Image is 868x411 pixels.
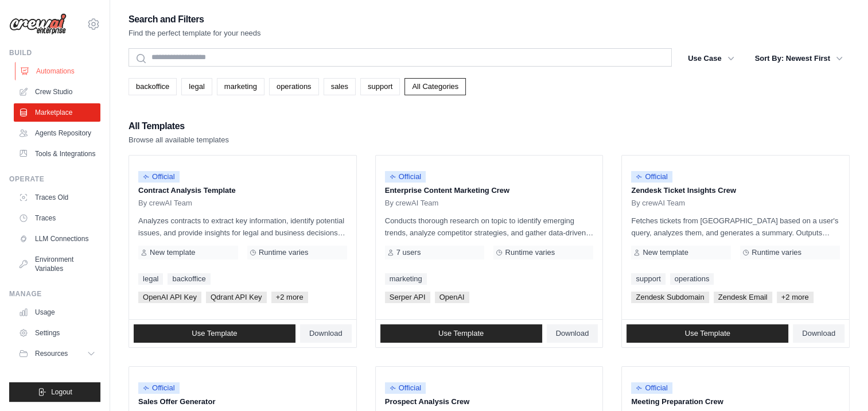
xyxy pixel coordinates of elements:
a: Automations [15,62,102,80]
h2: All Templates [129,118,229,134]
span: Runtime varies [752,248,801,257]
p: Find the perfect template for your needs [129,28,261,39]
p: Sales Offer Generator [138,396,347,408]
span: Official [631,382,672,394]
p: Zendesk Ticket Insights Crew [631,185,840,196]
p: Prospect Analysis Crew [385,396,594,408]
span: Download [556,329,589,338]
a: Download [547,324,598,343]
span: Use Template [685,329,730,338]
span: New template [643,248,688,257]
a: backoffice [168,273,210,285]
a: marketing [217,78,264,95]
a: Environment Variables [14,250,100,278]
a: Usage [14,303,100,321]
a: LLM Connections [14,230,100,248]
span: OpenAI [435,292,469,303]
a: marketing [385,273,427,285]
span: Serper API [385,292,430,303]
span: OpenAI API Key [138,292,201,303]
span: Official [385,382,426,394]
a: All Categories [404,78,466,95]
span: Use Template [438,329,484,338]
span: Logout [51,387,72,397]
a: Traces Old [14,188,100,207]
span: Official [631,171,672,183]
a: Tools & Integrations [14,145,100,163]
span: By crewAI Team [385,199,439,208]
a: Marketplace [14,103,100,122]
a: Use Template [380,324,542,343]
a: backoffice [129,78,177,95]
p: Browse all available templates [129,134,229,146]
a: Agents Repository [14,124,100,142]
span: By crewAI Team [631,199,685,208]
a: operations [269,78,319,95]
span: Official [385,171,426,183]
span: Zendesk Subdomain [631,292,709,303]
span: 7 users [396,248,421,257]
p: Conducts thorough research on topic to identify emerging trends, analyze competitor strategies, a... [385,215,594,239]
span: Resources [35,349,68,358]
span: +2 more [271,292,308,303]
span: Download [309,329,342,338]
div: Manage [9,289,100,298]
span: Official [138,171,180,183]
a: sales [324,78,356,95]
button: Resources [14,344,100,363]
p: Meeting Preparation Crew [631,396,840,408]
div: Build [9,48,100,57]
span: Zendesk Email [714,292,772,303]
h2: Search and Filters [129,11,261,28]
span: Official [138,382,180,394]
p: Analyzes contracts to extract key information, identify potential issues, and provide insights fo... [138,215,347,239]
span: By crewAI Team [138,199,192,208]
p: Fetches tickets from [GEOGRAPHIC_DATA] based on a user's query, analyzes them, and generates a su... [631,215,840,239]
a: legal [181,78,212,95]
a: support [360,78,400,95]
span: Runtime varies [505,248,555,257]
a: support [631,273,665,285]
a: Settings [14,324,100,342]
a: operations [670,273,714,285]
a: legal [138,273,163,285]
div: Operate [9,175,100,184]
button: Use Case [681,48,741,69]
span: Download [802,329,835,338]
a: Traces [14,209,100,227]
a: Download [300,324,352,343]
span: +2 more [777,292,813,303]
span: New template [150,248,195,257]
span: Runtime varies [259,248,309,257]
a: Download [793,324,844,343]
a: Use Template [134,324,295,343]
button: Sort By: Newest First [748,48,850,69]
span: Qdrant API Key [206,292,267,303]
a: Use Template [626,324,788,343]
img: Logo [9,13,67,35]
p: Contract Analysis Template [138,185,347,196]
p: Enterprise Content Marketing Crew [385,185,594,196]
a: Crew Studio [14,83,100,101]
button: Logout [9,382,100,402]
span: Use Template [192,329,237,338]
